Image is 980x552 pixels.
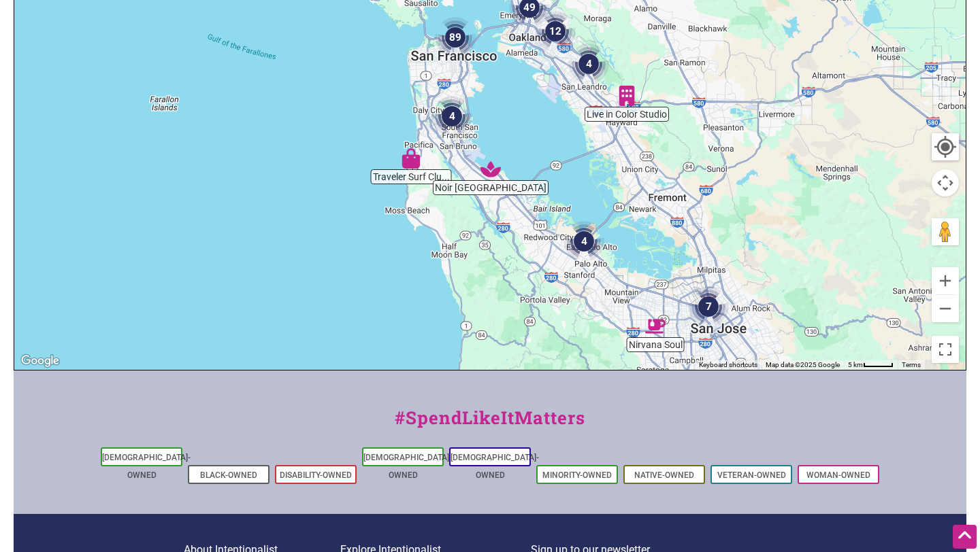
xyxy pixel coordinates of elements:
[932,169,959,196] button: Map camera controls
[18,352,63,370] a: Open this area in Google Maps (opens a new window)
[932,267,959,294] button: Zoom in
[848,361,863,368] span: 5 km
[435,17,476,58] div: 89
[902,361,921,368] a: Terms (opens in new tab)
[766,361,840,368] span: Map data ©2025 Google
[200,470,257,480] a: Black-Owned
[431,96,472,137] div: 4
[806,470,870,480] a: Woman-Owned
[931,335,960,364] button: Toggle fullscreen view
[645,316,666,337] div: Nirvana Soul
[451,453,539,480] a: [DEMOGRAPHIC_DATA]-Owned
[480,159,501,179] div: Noir Lash Lounge
[932,218,959,245] button: Drag Pegman onto the map to open Street View
[535,11,576,52] div: 12
[844,360,898,370] button: Map Scale: 5 km per 41 pixels
[699,360,757,370] button: Keyboard shortcuts
[932,295,959,322] button: Zoom out
[14,404,966,445] div: #SpendLikeItMatters
[617,86,637,106] div: Live in Color Studio
[953,525,977,549] div: Scroll Back to Top
[102,453,191,480] a: [DEMOGRAPHIC_DATA]-Owned
[634,470,694,480] a: Native-Owned
[932,133,959,160] button: Your Location
[401,148,421,169] div: Traveler Surf Club & Coastal Outpost
[563,221,604,262] div: 4
[688,286,729,327] div: 7
[717,470,786,480] a: Veteran-Owned
[568,44,609,84] div: 4
[363,453,452,480] a: [DEMOGRAPHIC_DATA]-Owned
[280,470,352,480] a: Disability-Owned
[542,470,612,480] a: Minority-Owned
[18,352,63,370] img: Google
